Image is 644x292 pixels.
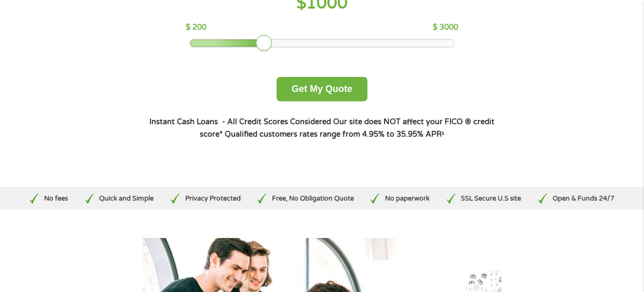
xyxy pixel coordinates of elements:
p: Free, No Obligation Quote [272,194,354,204]
strong: Instant Cash Loans - All Credit Scores Considered [149,117,331,126]
p: Quick and Simple [99,194,154,204]
p: Open & Funds 24/7 [553,194,614,204]
p: No paperwork [385,194,430,204]
p: Privacy Protected [185,194,241,204]
p: No fees [44,194,68,204]
p: $ 200 [186,22,207,33]
p: $ 3000 [433,22,458,33]
button: Get My Quote [277,77,367,101]
strong: Qualified customers rates range from 4.95% to 35.95% APR¹ [225,130,444,139]
p: SSL Secure U.S site [461,194,521,204]
strong: Our site does NOT affect your FICO ® credit score* [200,117,495,139]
